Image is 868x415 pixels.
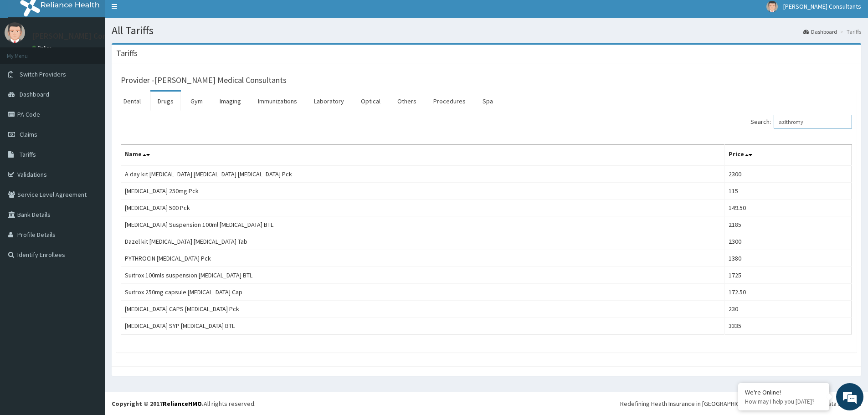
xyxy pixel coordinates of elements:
td: Suitrox 100mls suspension [MEDICAL_DATA] BTL [121,267,725,284]
td: [MEDICAL_DATA] SYP [MEDICAL_DATA] BTL [121,318,725,334]
span: [PERSON_NAME] Consultants [783,2,861,10]
a: Others [390,92,424,111]
td: [MEDICAL_DATA] Suspension 100ml [MEDICAL_DATA] BTL [121,216,725,233]
a: Dental [116,92,148,111]
td: 2300 [724,233,852,250]
td: 149.50 [724,200,852,216]
div: We're Online! [745,388,822,396]
label: Search: [750,115,852,128]
span: Claims [20,130,37,138]
td: PYTHROCIN [MEDICAL_DATA] Pck [121,250,725,267]
td: 1380 [724,250,852,267]
span: Tariffs [20,150,36,159]
p: How may I help you today? [745,398,822,405]
td: A day kit [MEDICAL_DATA] [MEDICAL_DATA] [MEDICAL_DATA] Pck [121,165,725,183]
div: Minimize live chat window [149,5,171,26]
img: User Image [766,1,778,12]
span: Dashboard [20,90,49,98]
th: Name [121,145,725,166]
td: [MEDICAL_DATA] 500 Pck [121,200,725,216]
footer: All rights reserved. [105,392,868,415]
input: Search: [774,115,852,128]
li: Tariffs [838,28,861,36]
a: RelianceHMO [163,400,202,408]
strong: Copyright © 2017 . [112,400,204,408]
td: Suitrox 250mg capsule [MEDICAL_DATA] Cap [121,284,725,301]
img: d_794563401_company_1708531726252_794563401 [17,46,37,68]
div: Redefining Heath Insurance in [GEOGRAPHIC_DATA] using Telemedicine and Data Science! [620,399,861,408]
a: Immunizations [251,92,304,111]
a: Online [32,45,54,51]
td: 230 [724,301,852,318]
div: Chat with us now [47,51,153,63]
td: 2185 [724,216,852,233]
h1: All Tariffs [112,25,861,36]
td: [MEDICAL_DATA] CAPS [MEDICAL_DATA] Pck [121,301,725,318]
span: We're online! [53,115,126,207]
td: 1725 [724,267,852,284]
td: 3335 [724,318,852,334]
td: 2300 [724,165,852,183]
img: User Image [5,22,25,43]
textarea: Type your message and hit 'Enter' [5,249,174,281]
a: Drugs [150,92,181,111]
a: Spa [475,92,500,111]
h3: Tariffs [116,49,138,57]
a: Gym [183,92,210,111]
a: Optical [354,92,388,111]
td: Dazel kit [MEDICAL_DATA] [MEDICAL_DATA] Tab [121,233,725,250]
p: [PERSON_NAME] Consultants [32,32,137,40]
a: Laboratory [307,92,351,111]
a: Procedures [426,92,473,111]
a: Dashboard [803,28,837,36]
td: 115 [724,183,852,200]
span: Switch Providers [20,70,66,78]
a: Imaging [212,92,248,111]
td: 172.50 [724,284,852,301]
th: Price [724,145,852,166]
h3: Provider - [PERSON_NAME] Medical Consultants [121,76,287,84]
td: [MEDICAL_DATA] 250mg Pck [121,183,725,200]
